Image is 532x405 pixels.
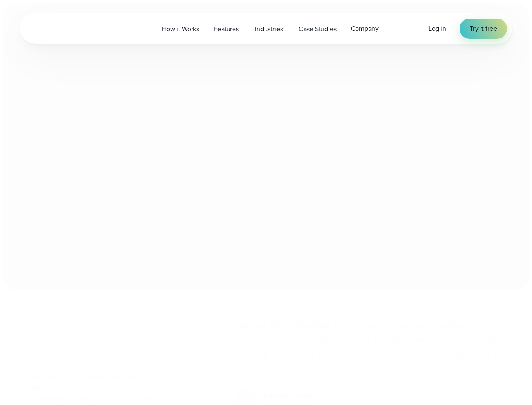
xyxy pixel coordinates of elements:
[428,24,446,34] a: Log in
[162,24,199,34] span: How it Works
[214,24,239,34] span: Features
[470,24,497,34] span: Try it free
[351,24,379,34] span: Company
[460,19,507,39] a: Try it free
[291,20,343,38] a: Case Studies
[299,24,336,34] span: Case Studies
[155,20,206,38] a: How it Works
[255,24,283,34] span: Industries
